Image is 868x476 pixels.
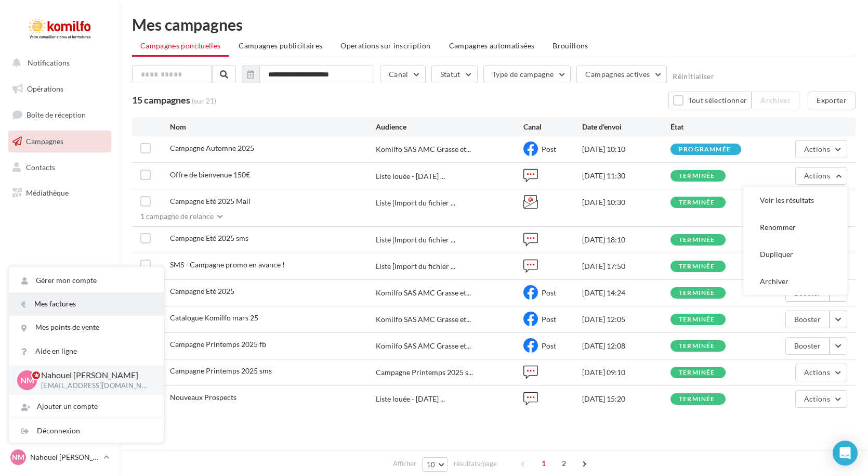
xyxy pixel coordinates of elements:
[679,290,715,297] div: terminée
[20,374,34,386] span: NM
[376,198,455,208] span: Liste [Import du fichier ...
[41,369,147,381] p: Nahouel [PERSON_NAME]
[576,66,667,83] button: Campagnes actives
[170,340,266,349] span: Campagne Printemps 2025 fb
[582,394,670,404] div: [DATE] 15:20
[752,92,799,109] button: Archiver
[582,288,670,298] div: [DATE] 14:24
[376,171,445,182] span: Liste louée - [DATE] ...
[41,381,147,391] p: [EMAIL_ADDRESS][DOMAIN_NAME]
[679,173,715,179] div: terminée
[376,367,473,378] span: Campagne Printemps 2025 s...
[340,41,430,50] span: Operations sur inscription
[376,288,471,298] span: Komilfo SAS AMC Grasse et...
[9,316,164,339] a: Mes points de vente
[743,187,847,214] button: Voir les résultats
[28,58,70,67] span: Notifications
[795,390,847,408] button: Actions
[582,261,670,272] div: [DATE] 17:50
[9,269,164,292] a: Gérer mon compte
[9,292,164,316] a: Mes factures
[483,66,571,83] button: Type de campagne
[26,162,55,171] span: Contacts
[743,241,847,268] button: Dupliquer
[679,316,715,323] div: terminée
[6,182,113,204] a: Médiathèque
[132,94,190,106] span: 15 campagnes
[795,140,847,158] button: Actions
[804,171,830,180] span: Actions
[679,396,715,403] div: terminée
[170,197,251,205] span: Campagne Eté 2025 Mail
[535,455,552,472] span: 1
[26,188,69,197] span: Médiathèque
[679,199,715,206] div: terminée
[785,311,830,328] button: Booster
[743,214,847,241] button: Renommer
[26,137,63,146] span: Campagnes
[9,419,164,443] div: Déconnexion
[170,313,258,322] span: Catalogue Komilfo mars 25
[132,211,223,224] button: 1 campagne de relance
[9,395,164,418] div: Ajouter un compte
[12,452,24,462] span: NM
[743,268,847,295] button: Archiver
[170,287,234,295] span: Campagne Eté 2025
[542,315,556,324] span: Post
[376,235,455,245] span: Liste [Import du fichier ...
[376,314,471,325] span: Komilfo SAS AMC Grasse et...
[376,144,471,155] span: Komilfo SAS AMC Grasse et...
[6,104,113,126] a: Boîte de réception
[668,92,752,109] button: Tout sélectionner
[795,167,847,185] button: Actions
[582,367,670,378] div: [DATE] 09:10
[9,340,164,363] a: Aide en ligne
[170,122,376,132] div: Nom
[422,457,449,472] button: 10
[431,66,478,83] button: Statut
[380,66,426,83] button: Canal
[449,41,535,50] span: Campagnes automatisées
[804,145,830,153] span: Actions
[170,170,250,179] span: Offre de bienvenue 150€
[679,237,715,243] div: terminée
[582,171,670,181] div: [DATE] 11:30
[376,341,471,351] span: Komilfo SAS AMC Grasse et...
[170,393,236,402] span: Nouveaux Prospects
[170,144,254,152] span: Campagne Automne 2025
[804,394,830,403] span: Actions
[795,364,847,381] button: Actions
[132,211,214,222] div: 1 campagne de relance
[670,122,759,132] div: État
[553,41,588,50] span: Brouillons
[679,369,715,376] div: terminée
[376,261,455,272] span: Liste [Import du fichier ...
[582,197,670,208] div: [DATE] 10:30
[192,96,216,106] span: (sur 21)
[679,146,731,153] div: programmée
[679,263,715,270] div: terminée
[376,394,445,404] span: Liste louée - [DATE] ...
[808,92,856,109] button: Exporter
[582,235,670,245] div: [DATE] 18:10
[833,441,858,466] div: Open Intercom Messenger
[582,144,670,155] div: [DATE] 10:10
[6,52,109,74] button: Notifications
[427,460,436,469] span: 10
[556,455,572,472] span: 2
[6,157,113,178] a: Contacts
[170,234,248,242] span: Campagne Eté 2025 sms
[582,122,670,132] div: Date d'envoi
[170,260,285,269] span: SMS - Campagne promo en avance !
[785,337,830,355] button: Booster
[376,122,523,132] div: Audience
[239,41,322,50] span: Campagnes publicitaires
[393,459,416,469] span: Afficher
[585,70,650,79] span: Campagnes actives
[8,447,111,467] a: NM Nahouel [PERSON_NAME]
[454,459,497,469] span: résultats/page
[582,314,670,325] div: [DATE] 12:05
[6,131,113,152] a: Campagnes
[170,366,272,375] span: Campagne Printemps 2025 sms
[673,72,714,81] button: Réinitialiser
